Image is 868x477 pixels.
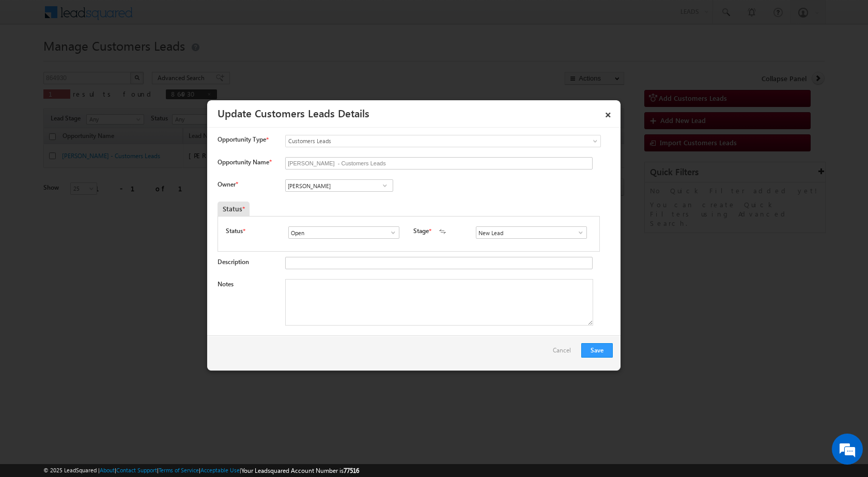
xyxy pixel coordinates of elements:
[218,180,238,188] label: Owner
[553,343,576,363] a: Cancel
[218,105,369,120] a: Update Customers Leads Details
[100,467,115,473] a: About
[285,179,393,192] input: Type to Search
[599,104,617,122] a: ×
[285,135,601,147] a: Customers Leads
[476,226,587,239] input: Type to Search
[581,343,613,358] button: Save
[159,467,199,473] a: Terms of Service
[116,467,157,473] a: Contact Support
[286,136,559,146] span: Customers Leads
[200,467,240,473] a: Acceptable Use
[378,180,391,191] a: Show All Items
[218,202,250,216] div: Status
[169,5,194,30] div: Minimize live chat window
[241,467,359,474] span: Your Leadsquared Account Number is
[43,466,359,475] span: © 2025 LeadSquared | | | | |
[344,467,359,474] span: 77516
[218,135,266,144] span: Opportunity Type
[384,227,397,238] a: Show All Items
[54,54,174,68] div: Chat with us now
[13,96,189,310] textarea: Type your message and hit 'Enter'
[571,227,584,238] a: Show All Items
[413,226,429,236] label: Stage
[141,318,188,332] em: Start Chat
[218,258,249,266] label: Description
[218,280,234,288] label: Notes
[226,226,243,236] label: Status
[218,158,271,166] label: Opportunity Name
[288,226,399,239] input: Type to Search
[18,54,43,68] img: d_60004797649_company_0_60004797649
